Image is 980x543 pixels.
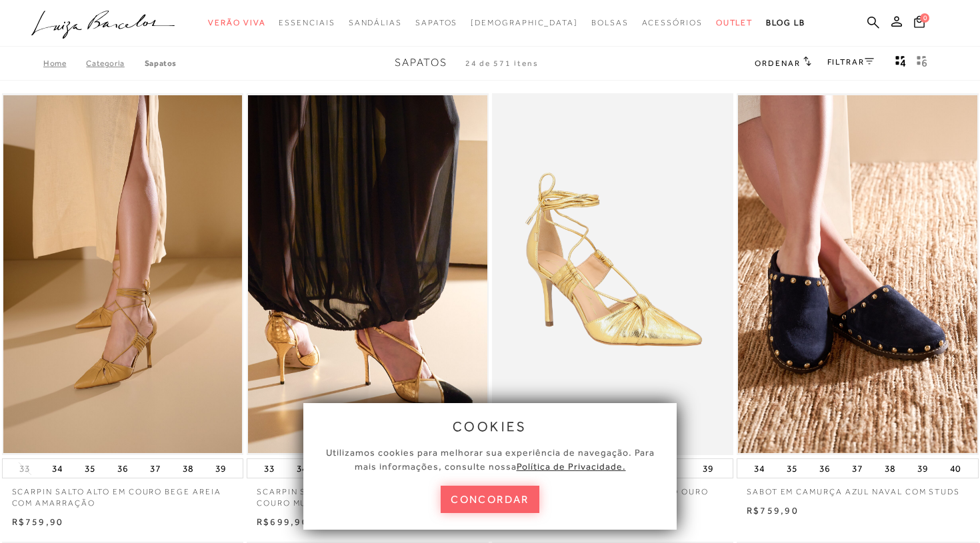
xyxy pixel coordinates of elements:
span: R$759,90 [12,516,64,527]
a: BLOG LB [766,11,805,35]
span: Sapatos [395,57,447,69]
a: noSubCategoriesText [415,11,457,35]
button: concordar [441,486,539,513]
span: Ordenar [755,59,800,68]
a: SABOT EM CAMURÇA AZUL NAVAL COM STUDS [737,478,979,498]
span: BLOG LB [766,18,805,27]
a: SCARPIN SLINGBACK SALTO FINO ALTO EM COURO MULTICOR DEBRUM DOURADO [247,478,489,509]
button: 38 [881,459,899,478]
span: R$699,90 [257,516,309,527]
span: Sandálias [349,18,402,27]
a: noSubCategoriesText [279,11,335,35]
button: 35 [783,459,801,478]
a: Categoria [86,59,144,68]
span: Utilizamos cookies para melhorar sua experiência de navegação. Para mais informações, consulte nossa [326,447,655,472]
span: Bolsas [591,18,629,27]
a: noSubCategoriesText [591,11,629,35]
a: Sapatos [145,59,177,68]
span: Essenciais [279,18,335,27]
a: Home [43,59,86,68]
a: SABOT EM CAMURÇA AZUL NAVAL COM STUDS SABOT EM CAMURÇA AZUL NAVAL COM STUDS [738,95,977,454]
button: 39 [699,459,717,478]
span: [DEMOGRAPHIC_DATA] [471,18,578,27]
img: SCARPIN SLINGBACK SALTO FINO ALTO EM COURO MULTICOR DEBRUM DOURADO [248,95,487,454]
a: SCARPIN SALTO ALTO EM COURO BEGE AREIA COM AMARRAÇÃO [2,478,244,509]
span: Verão Viva [208,18,265,27]
button: 37 [146,459,165,478]
a: Política de Privacidade. [517,461,626,472]
span: R$759,90 [747,505,799,516]
button: gridText6Desc [913,55,931,72]
button: 34 [48,459,67,478]
button: 34 [750,459,769,478]
a: SCARPIN SALTO ALTO EM COURO BEGE AREIA COM AMARRAÇÃO SCARPIN SALTO ALTO EM COURO BEGE AREIA COM A... [3,95,243,454]
span: 0 [920,13,929,23]
span: 24 de 571 itens [465,59,539,68]
a: noSubCategoriesText [642,11,703,35]
button: 36 [815,459,834,478]
button: 33 [15,462,34,475]
button: 36 [113,459,132,478]
button: 40 [946,459,965,478]
button: 0 [910,15,929,33]
button: 38 [179,459,197,478]
a: noSubCategoriesText [208,11,265,35]
a: SCARPIN SLINGBACK SALTO FINO ALTO EM COURO MULTICOR DEBRUM DOURADO SCARPIN SLINGBACK SALTO FINO A... [248,95,487,454]
img: SCARPIN SALTO ALTO EM METALIZADO OURO COM AMARRAÇÃO [493,95,733,454]
button: 39 [913,459,932,478]
a: noSubCategoriesText [471,11,578,35]
span: Sapatos [415,18,457,27]
button: 35 [81,459,99,478]
img: SCARPIN SALTO ALTO EM COURO BEGE AREIA COM AMARRAÇÃO [3,95,243,454]
span: Acessórios [642,18,703,27]
a: FILTRAR [827,57,874,67]
button: 33 [260,459,279,478]
a: noSubCategoriesText [349,11,402,35]
button: Mostrar 4 produtos por linha [891,55,910,72]
a: noSubCategoriesText [716,11,753,35]
span: Outlet [716,18,753,27]
a: SCARPIN SALTO ALTO EM METALIZADO OURO COM AMARRAÇÃO SCARPIN SALTO ALTO EM METALIZADO OURO COM AMA... [493,95,733,454]
button: 39 [211,459,230,478]
button: 37 [848,459,867,478]
img: SABOT EM CAMURÇA AZUL NAVAL COM STUDS [738,95,977,454]
span: cookies [453,419,527,434]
